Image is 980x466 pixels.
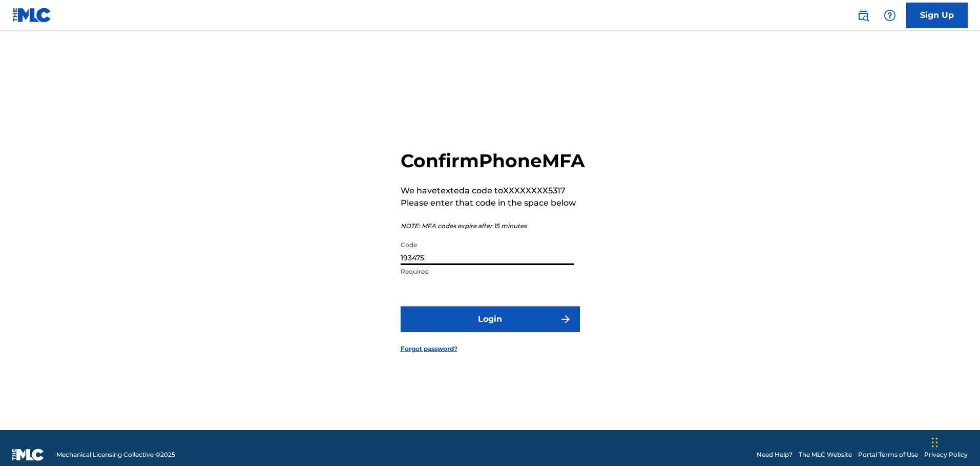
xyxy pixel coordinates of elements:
img: help [884,9,896,21]
a: Forgot password? [401,344,457,353]
iframe: Chat Widget [929,417,980,466]
a: Privacy Policy [924,450,968,459]
h2: Confirm Phone MFA [401,149,585,172]
a: Portal Terms of Use [858,450,918,459]
div: Drag [932,427,938,458]
a: The MLC Website [799,450,852,459]
p: We have texted a code to XXXXXXXX5317 [401,185,585,197]
img: f7272a7cc735f4ea7f67.svg [559,313,572,325]
button: Login [401,306,580,332]
div: Help [880,5,900,26]
span: Mechanical Licensing Collective © 2025 [56,450,175,459]
p: NOTE: MFA codes expire after 15 minutes [401,221,585,231]
a: Need Help? [757,450,793,459]
a: Sign Up [906,3,968,28]
p: Required [401,267,574,276]
img: MLC Logo [12,8,52,23]
img: search [857,9,869,21]
img: logo [12,449,44,461]
a: Public Search [853,5,873,26]
p: Please enter that code in the space below [401,197,585,209]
